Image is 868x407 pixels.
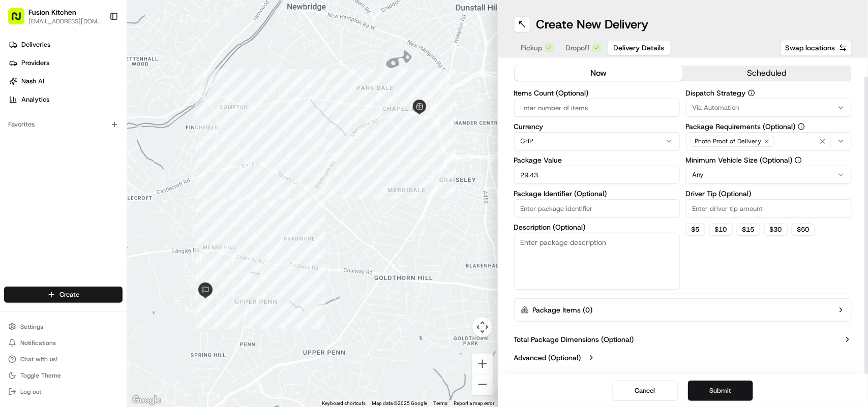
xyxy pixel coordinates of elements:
[26,66,168,76] input: Clear
[686,99,852,117] button: Via Automation
[472,354,493,374] button: Zoom in
[10,175,26,192] img: Dianne Alexi Soriano
[798,123,805,130] button: Package Requirements (Optional)
[4,287,123,303] button: Create
[4,352,123,366] button: Chat with us!
[372,400,428,406] span: Map data ©2025 Google
[536,16,649,33] h1: Create New Delivery
[86,228,94,236] div: 💻
[514,224,680,231] label: Description (Optional)
[472,317,493,337] button: Map camera controls
[20,371,61,380] span: Toggle Theme
[28,17,101,25] button: [EMAIL_ADDRESS][DOMAIN_NAME]
[21,58,49,68] span: Providers
[21,77,44,86] span: Nash AI
[21,97,40,115] img: 4920774857489_3d7f54699973ba98c624_72.jpg
[84,158,88,166] span: •
[533,305,593,315] label: Package Items ( 0 )
[90,158,111,166] span: [DATE]
[10,41,185,57] p: Welcome 👋
[686,224,705,236] button: $5
[686,132,852,150] button: Photo Proof of Delivery
[514,334,634,345] label: Total Package Dimensions (Optional)
[20,227,78,237] span: Knowledge Base
[20,158,28,166] img: 1736555255976-a54dd68f-1ca7-489b-9aae-adbdc363a1c4
[514,298,852,322] button: Package Items (0)
[142,185,163,193] span: [DATE]
[521,43,543,53] span: Pickup
[20,339,56,347] span: Notifications
[4,4,105,28] button: Fusion Kitchen[EMAIL_ADDRESS][DOMAIN_NAME]
[6,223,82,241] a: 📗Knowledge Base
[20,388,41,396] span: Log out
[10,132,65,140] div: Past conversations
[4,55,127,71] a: Providers
[10,228,18,236] div: 📗
[28,7,76,17] button: Fusion Kitchen
[686,156,852,164] label: Minimum Vehicle Size (Optional)
[795,156,802,164] button: Minimum Vehicle Size (Optional)
[20,355,57,363] span: Chat with us!
[137,185,140,193] span: •
[515,66,683,81] button: now
[10,97,28,115] img: 1736555255976-a54dd68f-1ca7-489b-9aae-adbdc363a1c4
[454,400,495,406] a: Report a map error
[688,381,753,401] button: Submit
[130,394,163,407] a: Open this area in Google Maps (opens a new window)
[614,43,665,53] span: Delivery Details
[613,381,678,401] button: Cancel
[4,116,123,133] div: Favorites
[4,368,123,383] button: Toggle Theme
[21,40,50,49] span: Deliveries
[4,385,123,399] button: Log out
[434,400,448,406] a: Terms
[514,334,852,345] button: Total Package Dimensions (Optional)
[46,107,140,115] div: We're available if you need us!
[514,166,680,184] input: Enter package value
[46,97,167,107] div: Start new chat
[322,400,366,407] button: Keyboard shortcuts
[686,199,852,217] input: Enter driver tip amount
[32,158,82,166] span: [PERSON_NAME]
[683,66,851,81] button: scheduled
[10,148,26,164] img: Grace Nketiah
[514,353,852,363] button: Advanced (Optional)
[20,323,43,331] span: Settings
[130,394,163,407] img: Google
[514,353,581,363] label: Advanced (Optional)
[686,89,852,97] label: Dispatch Strategy
[82,223,167,241] a: 💻API Documentation
[158,130,185,142] button: See all
[101,252,123,260] span: Pylon
[748,89,755,97] button: Dispatch Strategy
[737,224,760,236] button: $15
[792,224,815,236] button: $50
[709,224,733,236] button: $10
[472,374,493,395] button: Zoom out
[72,252,123,260] a: Powered byPylon
[59,290,79,299] span: Create
[514,123,680,130] label: Currency
[173,100,185,112] button: Start new chat
[20,185,28,194] img: 1736555255976-a54dd68f-1ca7-489b-9aae-adbdc363a1c4
[514,99,680,117] input: Enter number of items
[785,43,835,53] span: Swap locations
[514,89,680,97] label: Items Count (Optional)
[4,320,123,334] button: Settings
[10,10,31,30] img: Nash
[686,190,852,197] label: Driver Tip (Optional)
[686,123,852,130] label: Package Requirements (Optional)
[695,137,762,145] span: Photo Proof of Delivery
[781,40,852,56] button: Swap locations
[764,224,788,236] button: $30
[693,103,739,112] span: Via Automation
[4,37,127,53] a: Deliveries
[514,156,680,164] label: Package Value
[4,336,123,350] button: Notifications
[96,227,163,237] span: API Documentation
[32,185,135,193] span: [PERSON_NAME] [PERSON_NAME]
[4,91,127,108] a: Analytics
[21,95,49,104] span: Analytics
